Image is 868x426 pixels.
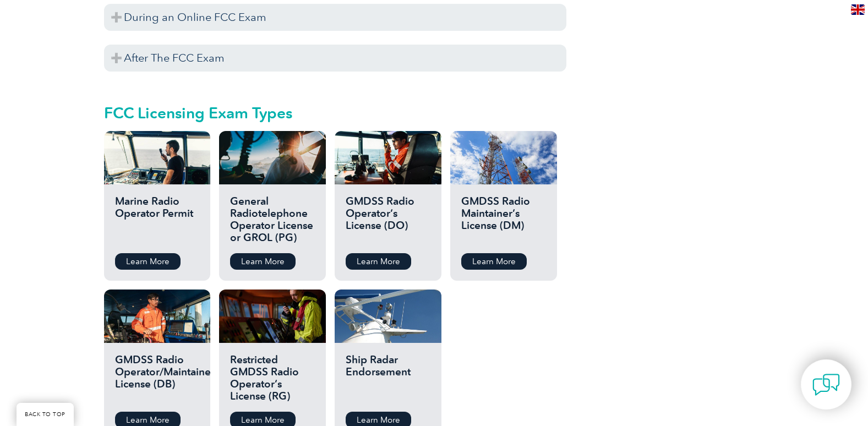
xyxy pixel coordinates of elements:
[230,354,314,403] h2: Restricted GMDSS Radio Operator’s License (RG)
[346,354,430,403] h2: Ship Radar Endorsement
[104,4,566,31] h3: During an Online FCC Exam
[812,371,840,398] img: contact-chat.png
[346,195,430,245] h2: GMDSS Radio Operator’s License (DO)
[17,403,74,426] a: BACK TO TOP
[104,104,566,122] h2: FCC Licensing Exam Types
[115,354,199,403] h2: GMDSS Radio Operator/Maintainer License (DB)
[346,253,411,270] a: Learn More
[461,253,527,270] a: Learn More
[230,253,296,270] a: Learn More
[230,195,314,245] h2: General Radiotelephone Operator License or GROL (PG)
[461,195,545,245] h2: GMDSS Radio Maintainer’s License (DM)
[115,195,199,245] h2: Marine Radio Operator Permit
[115,253,181,270] a: Learn More
[851,4,865,15] img: en
[104,45,566,72] h3: After The FCC Exam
